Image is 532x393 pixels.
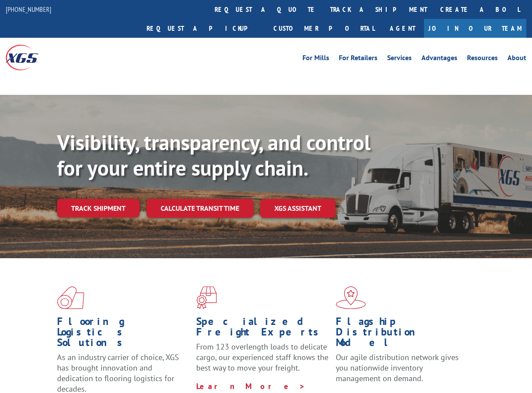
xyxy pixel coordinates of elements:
[336,352,459,383] span: Our agile distribution network gives you nationwide inventory management on demand.
[467,54,498,64] a: Resources
[57,129,370,181] b: Visibility, transparency, and control for your entire supply chain.
[196,286,217,309] img: xgs-icon-focused-on-flooring-red
[339,54,377,64] a: For Retailers
[260,199,335,218] a: XGS ASSISTANT
[57,316,190,352] h1: Flooring Logistics Solutions
[387,54,412,64] a: Services
[196,381,306,391] a: Learn More >
[196,316,329,342] h1: Specialized Freight Experts
[267,19,381,38] a: Customer Portal
[302,54,329,64] a: For Mills
[57,199,140,217] a: Track shipment
[147,199,253,218] a: Calculate transit time
[421,54,457,64] a: Advantages
[336,316,468,352] h1: Flagship Distribution Model
[381,19,424,38] a: Agent
[507,54,526,64] a: About
[336,286,366,309] img: xgs-icon-flagship-distribution-model-red
[57,286,84,309] img: xgs-icon-total-supply-chain-intelligence-red
[424,19,526,38] a: Join Our Team
[6,5,51,14] a: [PHONE_NUMBER]
[140,19,267,38] a: Request a pickup
[196,342,329,381] p: From 123 overlength loads to delicate cargo, our experienced staff knows the best way to move you...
